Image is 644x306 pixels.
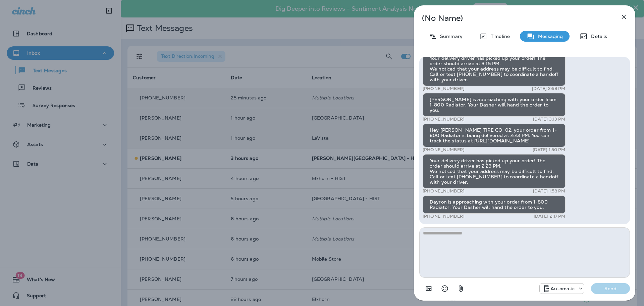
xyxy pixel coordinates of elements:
p: [DATE] 1:50 PM [533,147,566,152]
div: Hey [PERSON_NAME] TIRE CO 02, your order from 1-800 Radiator is being delivered at 2:23 PM. You c... [423,124,566,147]
p: [PHONE_NUMBER] [423,188,465,194]
p: [PHONE_NUMBER] [423,147,465,152]
p: (No Name) [422,15,605,21]
p: [PHONE_NUMBER] [423,117,465,122]
button: Select an emoji [438,282,451,295]
p: Messaging [535,34,563,39]
p: Summary [437,34,463,39]
p: [DATE] 1:58 PM [533,188,566,194]
p: [DATE] 3:13 PM [533,117,566,122]
p: Automatic [550,286,575,291]
p: [PHONE_NUMBER] [423,86,465,91]
div: Dayron is approaching with your order from 1-800 Radiator. Your Dasher will hand the order to you. [423,195,566,214]
p: [DATE] 2:58 PM [532,86,566,91]
p: Timeline [487,34,510,39]
div: Your delivery driver has picked up your order! The order should arrive at 2:23 PM. We noticed tha... [423,154,566,188]
div: Your delivery driver has picked up your order! The order should arrive at 3:15 PM. We noticed tha... [423,52,566,86]
p: Details [588,34,607,39]
p: [PHONE_NUMBER] [423,214,465,219]
p: [DATE] 2:17 PM [534,214,566,219]
button: Add in a premade template [422,282,435,295]
div: [PERSON_NAME] is approaching with your order from 1-800 Radiator. Your Dasher will hand the order... [423,93,566,117]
